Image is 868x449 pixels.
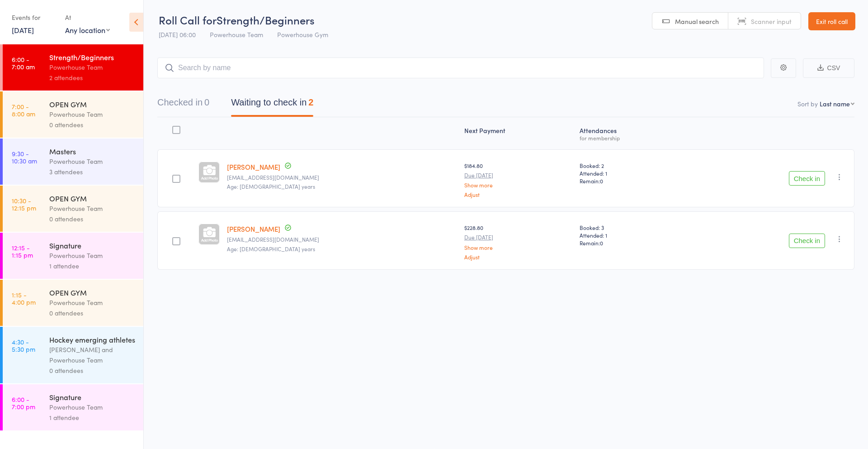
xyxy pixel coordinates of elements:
div: At [65,10,110,25]
span: Powerhouse Team [210,30,263,39]
a: [PERSON_NAME] [227,224,280,234]
div: 0 attendees [49,308,136,318]
span: Strength/Beginners [217,12,315,27]
div: 0 attendees [49,119,136,130]
a: [DATE] [12,25,34,35]
span: Manual search [675,17,719,26]
button: Checked in0 [157,93,209,117]
div: OPEN GYM [49,99,136,109]
button: Check in [789,234,825,248]
div: Powerhouse Team [49,156,136,167]
button: CSV [803,58,854,78]
a: 4:30 -5:30 pmHockey emerging athletes[PERSON_NAME] and Powerhouse Team0 attendees [3,327,143,383]
div: Next Payment [461,121,576,145]
div: OPEN GYM [49,193,136,203]
time: 10:30 - 12:15 pm [12,197,36,211]
div: Atten­dances [576,121,689,145]
div: 0 [204,97,209,107]
div: $184.80 [464,162,572,197]
a: 12:15 -1:15 pmSignaturePowerhouse Team1 attendee [3,233,143,279]
span: Remain: [580,239,685,247]
span: Booked: 2 [580,162,685,169]
div: Powerhouse Team [49,109,136,119]
div: Masters [49,146,136,156]
div: Last name [820,99,850,108]
time: 6:00 - 7:00 am [12,56,35,70]
a: Adjust [464,191,572,197]
div: OPEN GYM [49,287,136,297]
time: 6:00 - 7:00 pm [12,396,35,410]
button: Waiting to check in2 [231,93,313,117]
span: Remain: [580,177,685,185]
a: Exit roll call [808,12,855,30]
div: Powerhouse Team [49,203,136,214]
span: 0 [600,239,603,247]
div: 3 attendees [49,167,136,177]
span: Attended: 1 [580,231,685,239]
span: Booked: 3 [580,224,685,231]
div: Powerhouse Team [49,402,136,412]
div: Signature [49,240,136,250]
time: 12:15 - 1:15 pm [12,244,33,258]
div: 2 attendees [49,72,136,83]
div: Events for [12,10,56,25]
span: Scanner input [751,17,792,26]
div: Hockey emerging athletes [49,334,136,344]
a: 6:00 -7:00 pmSignaturePowerhouse Team1 attendee [3,384,143,430]
time: 1:15 - 4:00 pm [12,291,36,306]
div: 2 [308,97,313,107]
time: 4:30 - 5:30 pm [12,338,35,353]
span: Powerhouse Gym [277,30,328,39]
div: 1 attendee [49,261,136,271]
div: 0 attendees [49,365,136,376]
time: 9:30 - 10:30 am [12,150,37,164]
div: Strength/Beginners [49,52,136,62]
div: 1 attendee [49,412,136,423]
small: Due [DATE] [464,172,572,178]
a: 6:00 -7:00 amStrength/BeginnersPowerhouse Team2 attendees [3,44,143,91]
a: Adjust [464,254,572,260]
div: Powerhouse Team [49,297,136,308]
small: simwest1985@gmail.com [227,236,457,243]
a: Show more [464,244,572,250]
span: Age: [DEMOGRAPHIC_DATA] years [227,182,315,190]
input: Search by name [157,57,764,78]
a: [PERSON_NAME] [227,162,280,172]
label: Sort by [797,99,818,108]
span: [DATE] 06:00 [159,30,196,39]
div: for membership [580,135,685,141]
a: Show more [464,182,572,188]
div: [PERSON_NAME] and Powerhouse Team [49,344,136,365]
div: $228.80 [464,224,572,259]
a: 1:15 -4:00 pmOPEN GYMPowerhouse Team0 attendees [3,280,143,326]
div: Powerhouse Team [49,62,136,72]
span: Roll Call for [159,12,217,27]
a: 9:30 -10:30 amMastersPowerhouse Team3 attendees [3,139,143,185]
div: 0 attendees [49,214,136,224]
span: Attended: 1 [580,169,685,177]
div: Any location [65,25,110,35]
a: 7:00 -8:00 amOPEN GYMPowerhouse Team0 attendees [3,91,143,138]
small: Hinibean@hotmail.com [227,174,457,181]
small: Due [DATE] [464,234,572,240]
div: Powerhouse Team [49,250,136,261]
span: 0 [600,177,603,185]
div: Signature [49,392,136,402]
span: Age: [DEMOGRAPHIC_DATA] years [227,245,315,253]
button: Check in [789,171,825,186]
a: 10:30 -12:15 pmOPEN GYMPowerhouse Team0 attendees [3,186,143,232]
time: 7:00 - 8:00 am [12,103,35,117]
